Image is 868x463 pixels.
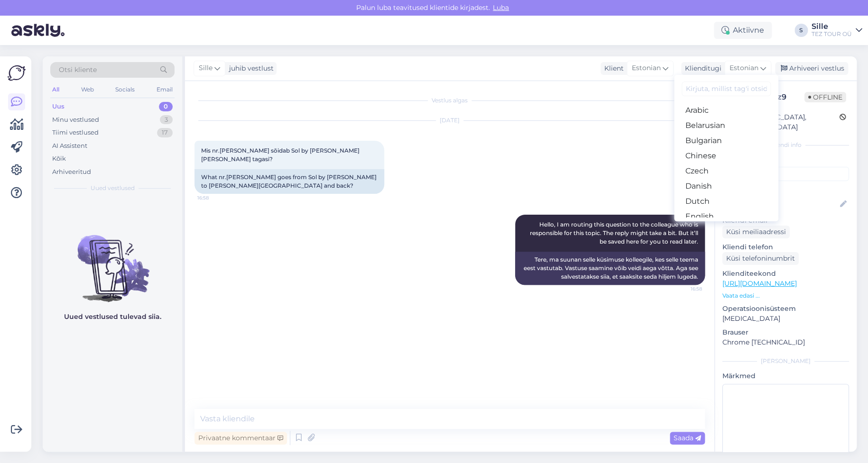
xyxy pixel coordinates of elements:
[674,118,778,133] a: Belarusian
[194,96,705,105] div: Vestlus algas
[194,116,705,125] div: [DATE]
[804,92,846,102] span: Offline
[666,207,702,214] span: AI Assistent
[722,242,849,252] p: Kliendi telefon
[64,312,161,322] p: Uued vestlused tulevad siia.
[674,133,778,148] a: Bulgarian
[160,115,173,125] div: 3
[515,252,705,285] div: Tere, ma suunan selle küsimuse kolleegile, kes selle teema eest vastutab. Vastuse saamine võib ve...
[681,64,721,73] div: Klienditugi
[674,194,778,209] a: Dutch
[600,64,624,73] div: Klient
[50,83,61,96] div: All
[722,357,849,365] div: [PERSON_NAME]
[59,65,97,75] span: Otsi kliente
[674,103,778,118] a: Arabic
[812,30,852,38] div: TEZ TOUR OÜ
[722,185,849,195] p: Kliendi nimi
[674,179,778,194] a: Danish
[674,434,701,442] span: Saada
[722,304,849,314] p: Operatsioonisüsteem
[8,64,26,82] img: Askly Logo
[722,327,849,337] p: Brauser
[722,371,849,381] p: Märkmed
[52,115,99,125] div: Minu vestlused
[812,23,852,30] div: Sille
[723,199,838,209] input: Lisa nimi
[52,141,87,151] div: AI Assistent
[52,128,99,137] div: Tiimi vestlused
[91,184,135,192] span: Uued vestlused
[714,22,772,39] div: Aktiivne
[199,63,212,73] span: Sille
[194,432,287,445] div: Privaatne kommentaar
[52,102,65,111] div: Uus
[632,63,661,73] span: Estonian
[722,291,849,300] p: Vaata edasi ...
[674,209,778,224] a: English
[725,112,840,132] div: [GEOGRAPHIC_DATA], [GEOGRAPHIC_DATA]
[201,147,361,163] span: Mis nr.[PERSON_NAME] sõidab Sol by [PERSON_NAME] [PERSON_NAME] tagasi?
[775,62,848,75] div: Arhiveeri vestlus
[722,269,849,279] p: Klienditeekond
[722,155,849,165] p: Kliendi tag'id
[43,218,182,303] img: No chats
[674,163,778,179] a: Czech
[682,82,771,96] input: Kirjuta, millist tag'i otsid
[52,167,91,177] div: Arhiveeritud
[722,279,797,288] a: [URL][DOMAIN_NAME]
[159,102,173,111] div: 0
[722,337,849,347] p: Chrome [TECHNICAL_ID]
[197,194,233,201] span: 16:58
[155,83,175,96] div: Email
[794,24,808,37] div: S
[674,148,778,163] a: Chinese
[194,169,384,194] div: What nr.[PERSON_NAME] goes from Sol by [PERSON_NAME] to [PERSON_NAME][GEOGRAPHIC_DATA] and back?
[722,216,849,226] p: Kliendi email
[52,154,66,163] div: Kõik
[157,128,173,137] div: 17
[722,141,849,149] div: Kliendi info
[490,3,512,12] span: Luba
[225,64,274,73] div: juhib vestlust
[666,285,702,292] span: 16:58
[729,63,758,73] span: Estonian
[722,314,849,324] p: [MEDICAL_DATA]
[812,23,862,38] a: SilleTEZ TOUR OÜ
[113,83,137,96] div: Socials
[722,226,790,238] div: Küsi meiliaadressi
[722,167,849,181] input: Lisa tag
[530,221,700,245] span: Hello, I am routing this question to the colleague who is responsible for this topic. The reply m...
[79,83,96,96] div: Web
[722,252,799,265] div: Küsi telefoninumbrit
